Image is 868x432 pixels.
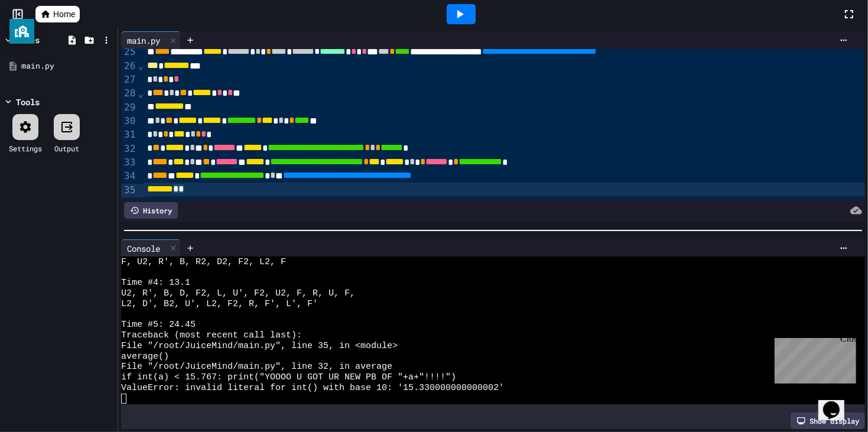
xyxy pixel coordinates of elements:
[121,341,398,352] span: File "/root/JuiceMind/main.py", line 35, in <module>
[121,257,286,268] span: F, U2, R', B, R2, D2, F2, L2, F
[121,46,137,59] div: 25
[121,142,137,156] div: 32
[53,8,75,20] span: Home
[121,278,190,288] span: Time #4: 13.1
[16,96,40,108] div: Tools
[121,242,166,255] div: Console
[121,184,137,197] div: 35
[35,6,80,22] a: Home
[9,143,42,154] div: Settings
[121,239,181,257] div: Console
[137,60,144,72] span: Fold line
[121,320,196,330] span: Time #5: 24.45
[9,19,34,44] button: privacy banner
[121,34,166,47] div: main.py
[121,115,137,128] div: 30
[5,5,82,75] div: Chat with us now!Close
[121,288,355,299] span: U2, R', B, D, F2, L, U', F2, U2, F, R, U, F,
[818,385,856,420] iframe: chat widget
[121,330,302,341] span: Traceback (most recent call last):
[121,87,137,100] div: 28
[124,202,178,219] div: History
[121,383,504,394] span: ValueError: invalid literal for int() with base 10: '15.330000000000002'
[21,60,113,72] div: main.py
[121,128,137,142] div: 31
[121,362,392,372] span: File "/root/JuiceMind/main.py", line 32, in average
[121,73,137,87] div: 27
[770,333,856,384] iframe: chat widget
[121,170,137,183] div: 34
[121,372,456,383] span: if int(a) < 15.767: print("YOOOO U GOT UR NEW PB OF "+a+"!!!!")
[121,31,181,49] div: main.py
[54,143,79,154] div: Output
[137,88,144,99] span: Fold line
[121,156,137,170] div: 33
[121,60,137,73] div: 26
[121,352,169,362] span: average()
[121,101,137,115] div: 29
[791,412,865,429] div: Show display
[121,299,318,310] span: L2, D', B2, U', L2, F2, R, F', L', F'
